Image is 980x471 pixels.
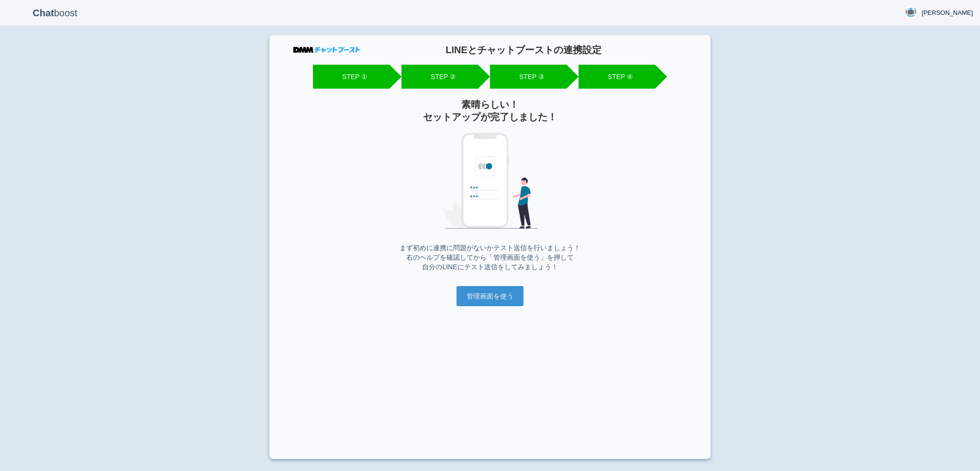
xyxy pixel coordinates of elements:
[922,8,973,18] span: [PERSON_NAME]
[905,6,917,18] img: User Image
[442,133,538,229] img: 完了画面
[313,65,390,89] li: STEP ①
[293,98,687,123] h2: 素晴らしい！ セットアップが完了しました！
[293,243,687,272] p: まず初めに連携に問題がないかテスト送信を行いましょう！ 右のヘルプを確認してから「管理画面を使う」を押して 自分のLINEにテスト送信をしてみましょう！
[490,65,567,89] li: STEP ③
[401,65,478,89] li: STEP ②
[293,47,360,53] img: DMMチャットブースト
[579,65,655,89] li: STEP ④
[7,1,103,25] p: boost
[360,45,687,55] h1: LINEとチャットブーストの連携設定
[457,286,523,306] input: 管理画面を使う
[33,8,54,18] b: Chat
